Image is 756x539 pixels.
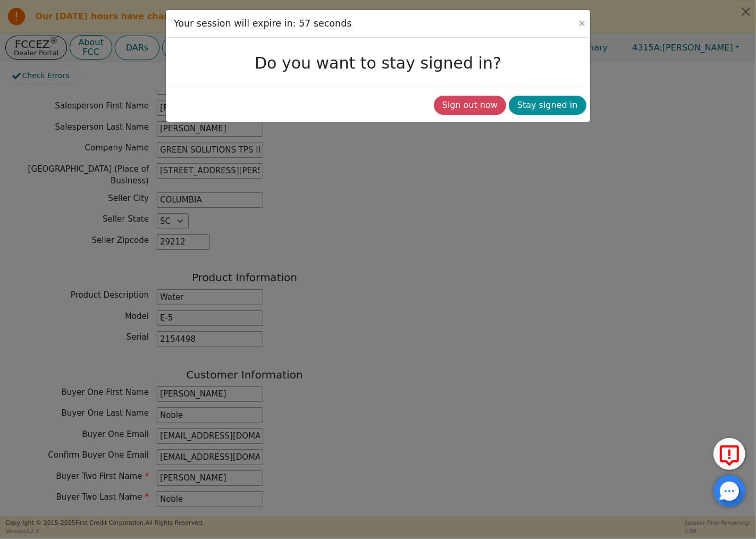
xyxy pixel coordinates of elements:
[171,51,585,75] h3: Do you want to stay signed in?
[434,96,506,115] button: Sign out now
[509,96,586,115] button: Stay signed in
[171,15,354,32] h3: Your session will expire in: 57 seconds
[713,438,745,470] button: Report Error to FCC
[577,18,587,29] button: Close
